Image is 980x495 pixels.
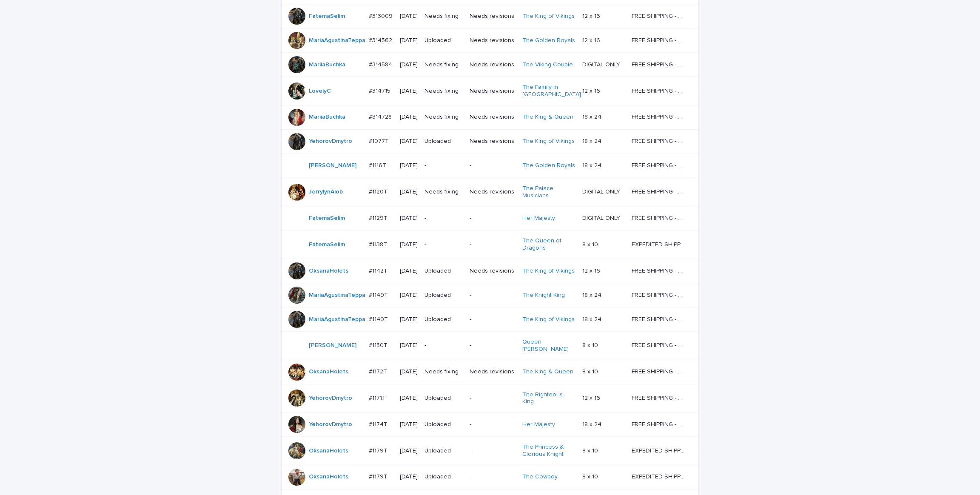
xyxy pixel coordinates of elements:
p: 8 x 10 [582,367,600,376]
p: Uploaded [424,447,463,455]
p: #1179T [369,472,389,481]
a: The Righteous King [522,391,575,406]
p: Uploaded [424,37,463,44]
p: 12 x 16 [582,11,602,20]
p: DIGITAL ONLY [582,213,622,222]
a: [PERSON_NAME] [309,162,356,169]
p: #1172T [369,367,389,376]
a: MariiaBuchka [309,61,345,68]
p: - [470,421,516,428]
a: The Golden Royals [522,37,575,44]
p: 18 x 24 [582,419,603,428]
a: FatemaSelim [309,215,345,222]
tr: FatemaSelim #313009#313009 [DATE]Needs fixingNeeds revisionsThe King of Vikings 12 x 1612 x 16 FR... [282,4,698,28]
p: - [470,395,516,402]
p: FREE SHIPPING - preview in 1-2 business days, after your approval delivery will take 5-10 b.d. [632,86,687,95]
a: MariaAgustinaTeppa [309,316,365,323]
a: The King of Vikings [522,13,575,20]
p: FREE SHIPPING - preview in 1-2 business days, after your approval delivery will take 5-10 b.d. [632,266,687,275]
a: The Cowboy [522,473,558,481]
p: Needs fixing [424,88,463,95]
p: 18 x 24 [582,314,603,323]
tr: [PERSON_NAME] #1116T#1116T [DATE]--The Golden Royals 18 x 2418 x 24 FREE SHIPPING - preview in 1-... [282,154,698,178]
p: [DATE] [400,241,418,248]
p: - [470,447,516,455]
tr: OksanaHolets #1172T#1172T [DATE]Needs fixingNeeds revisionsThe King & Queen 8 x 108 x 10 FREE SHI... [282,360,698,384]
a: The Queen of Dragons [522,237,575,252]
p: [DATE] [400,342,418,349]
p: Needs fixing [424,61,463,68]
p: FREE SHIPPING - preview in 1-2 business days, after your approval delivery will take 5-10 b.d. [632,213,687,222]
p: FREE SHIPPING - preview in 1-2 business days, after your approval delivery will take 5-10 b.d. [632,11,687,20]
p: [DATE] [400,138,418,145]
p: FREE SHIPPING - preview in 1-2 business days, after your approval delivery will take 5-10 b.d. [632,112,687,121]
a: Her Majesty [522,421,555,428]
a: OksanaHolets [309,267,348,275]
p: FREE SHIPPING - preview in 1-2 business days, after your approval delivery will take 5-10 b.d. [632,60,687,68]
p: 8 x 10 [582,446,600,455]
p: - [424,342,463,349]
a: FatemaSelim [309,13,345,20]
p: - [470,473,516,481]
a: LovelyC [309,88,331,95]
a: OksanaHolets [309,368,348,376]
p: #1120T [369,187,389,196]
p: Uploaded [424,421,463,428]
p: Needs revisions [470,13,516,20]
p: [DATE] [400,267,418,275]
p: FREE SHIPPING - preview in 1-2 business days, after your approval delivery will take 5-10 b.d. [632,35,687,44]
a: Her Majesty [522,215,555,222]
p: Needs revisions [470,188,516,196]
tr: JerrylynAlob #1120T#1120T [DATE]Needs fixingNeeds revisionsThe Palace Musicians DIGITAL ONLYDIGIT... [282,178,698,206]
p: Needs revisions [470,267,516,275]
tr: MariiaBuchka #314728#314728 [DATE]Needs fixingNeeds revisionsThe King & Queen 18 x 2418 x 24 FREE... [282,105,698,129]
p: FREE SHIPPING - preview in 1-2 business days, after your approval delivery will take 5-10 b.d. [632,314,687,323]
p: #1129T [369,213,389,222]
p: - [424,215,463,222]
p: - [470,215,516,222]
p: Needs revisions [470,114,516,121]
tr: YehorovDmytro #1174T#1174T [DATE]Uploaded-Her Majesty 18 x 2418 x 24 FREE SHIPPING - preview in 1... [282,412,698,437]
a: YehorovDmytro [309,138,352,145]
p: 18 x 24 [582,160,603,169]
p: #314562 [369,35,394,44]
p: FREE SHIPPING - preview in 1-2 business days, after your approval delivery will take 5-10 b.d. [632,187,687,196]
p: #314715 [369,86,392,95]
p: #314584 [369,60,394,68]
p: FREE SHIPPING - preview in 1-2 business days, after your approval delivery will take 5-10 b.d. [632,419,687,428]
p: #1179T [369,446,389,455]
a: The Viking Couple [522,61,573,68]
p: EXPEDITED SHIPPING - preview in 1 business day; delivery up to 5 business days after your approval. [632,472,687,481]
tr: MariiaBuchka #314584#314584 [DATE]Needs fixingNeeds revisionsThe Viking Couple DIGITAL ONLYDIGITA... [282,53,698,77]
p: - [470,342,516,349]
p: [DATE] [400,215,418,222]
p: [DATE] [400,162,418,169]
p: Needs fixing [424,368,463,376]
p: [DATE] [400,368,418,376]
p: #313009 [369,11,394,20]
p: Needs revisions [470,368,516,376]
p: [DATE] [400,316,418,323]
p: 8 x 10 [582,472,600,481]
tr: MariaAgustinaTeppa #1149T#1149T [DATE]Uploaded-The King of Vikings 18 x 2418 x 24 FREE SHIPPING -... [282,307,698,331]
tr: FatemaSelim #1129T#1129T [DATE]--Her Majesty DIGITAL ONLYDIGITAL ONLY FREE SHIPPING - preview in ... [282,206,698,230]
p: DIGITAL ONLY [582,187,622,196]
p: - [470,241,516,248]
p: [DATE] [400,473,418,481]
p: 18 x 24 [582,112,603,121]
a: [PERSON_NAME] [309,342,356,349]
p: #1142T [369,266,389,275]
a: The King & Queen [522,114,573,121]
a: The King of Vikings [522,138,575,145]
p: - [470,292,516,299]
p: Uploaded [424,292,463,299]
p: 18 x 24 [582,136,603,145]
p: [DATE] [400,421,418,428]
p: FREE SHIPPING - preview in 1-2 business days, after your approval delivery will take 5-10 b.d. [632,340,687,349]
p: [DATE] [400,395,418,402]
a: JerrylynAlob [309,188,343,196]
p: FREE SHIPPING - preview in 1-2 business days, after your approval delivery will take 5-10 b.d. [632,393,687,402]
tr: YehorovDmytro #1171T#1171T [DATE]Uploaded-The Righteous King 12 x 1612 x 16 FREE SHIPPING - previ... [282,384,698,412]
tr: OksanaHolets #1142T#1142T [DATE]UploadedNeeds revisionsThe King of Vikings 12 x 1612 x 16 FREE SH... [282,259,698,283]
p: 18 x 24 [582,290,603,299]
